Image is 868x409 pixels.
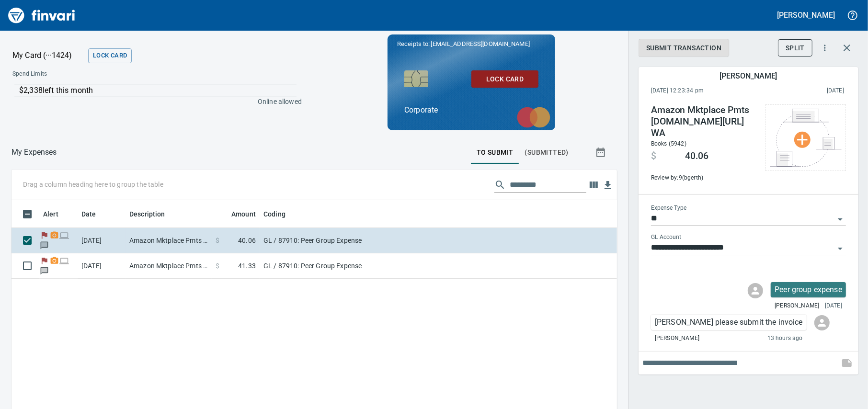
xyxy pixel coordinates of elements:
span: (Submitted) [525,147,569,159]
img: Select file [770,109,842,167]
span: [PERSON_NAME] [775,301,819,311]
span: Submit Transaction [646,42,721,54]
span: This records your note into the expense [835,352,858,375]
label: GL Account [651,235,681,240]
p: $2,338 left this month [19,85,297,96]
p: Receipts to: [397,39,546,49]
button: Lock Card [88,48,132,63]
p: Online allowed [5,97,302,106]
span: Alert [43,208,58,220]
span: 40.06 [685,150,708,162]
span: Has messages [39,242,49,249]
td: Amazon Mktplace Pmts [DOMAIN_NAME][URL] WA [126,253,212,279]
button: Submit Transaction [639,39,729,57]
span: Split [786,42,805,54]
span: $ [216,261,219,271]
td: GL / 87910: Peer Group Expense [260,253,499,279]
span: 40.06 [238,236,256,245]
p: [PERSON_NAME] please submit the invoice [655,317,803,328]
span: Lock Card [93,50,127,61]
td: Amazon Mktplace Pmts [DOMAIN_NAME][URL] WA [126,228,212,253]
span: Has messages [39,268,49,274]
span: Date [81,208,109,220]
span: Online transaction [59,232,69,239]
span: $ [651,150,656,162]
td: [DATE] [78,253,126,279]
span: Description [129,208,165,220]
div: Click for options [771,282,846,297]
button: Split [778,39,812,57]
span: Amount [219,208,256,220]
span: Coding [263,208,298,220]
button: Lock Card [471,70,538,88]
span: 41.33 [238,261,256,271]
button: Show transactions within a particular date range [586,141,617,164]
span: Flagged [39,232,49,239]
span: Lock Card [479,73,531,85]
p: My Expenses [11,147,57,158]
span: Books (5942) [651,140,686,147]
button: Open [834,242,847,255]
button: [PERSON_NAME] [775,8,837,23]
button: Download table [601,178,615,193]
span: Alert [43,208,71,220]
td: [DATE] [78,228,126,253]
span: [DATE] [825,301,842,311]
span: Receipt Required [49,258,59,264]
button: More [814,37,835,58]
p: Peer group expense [775,284,842,295]
span: 13 hours ago [767,334,803,343]
span: Coding [263,208,286,220]
span: Receipt Required [49,232,59,239]
p: Corporate [404,104,538,116]
span: Flagged [39,258,49,264]
span: Review by: 9 (bgerth) [651,173,756,183]
span: Spend Limits [12,69,173,79]
button: Open [834,213,847,226]
span: Description [129,208,178,220]
span: Amount [231,208,256,220]
nav: breadcrumb [11,147,57,158]
span: Online transaction [59,258,69,264]
td: GL / 87910: Peer Group Expense [260,228,499,253]
button: Choose columns to display [586,178,601,192]
button: Close transaction [835,36,858,59]
img: mastercard.svg [512,102,555,133]
p: My Card (···1424) [12,50,84,61]
span: Date [81,208,96,220]
span: To Submit [477,147,514,159]
span: This charge was settled by the merchant and appears on the 2025/09/20 statement. [765,86,844,96]
span: [EMAIL_ADDRESS][DOMAIN_NAME] [430,39,530,48]
p: Drag a column heading here to group the table [23,180,163,189]
label: Expense Type [651,205,686,211]
h4: Amazon Mktplace Pmts [DOMAIN_NAME][URL] WA [651,104,756,139]
img: Finvari [6,4,78,27]
h5: [PERSON_NAME] [720,71,777,81]
span: [PERSON_NAME] [655,334,699,343]
span: [DATE] 12:23:34 pm [651,86,765,96]
h5: [PERSON_NAME] [777,10,835,20]
span: $ [216,236,219,245]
